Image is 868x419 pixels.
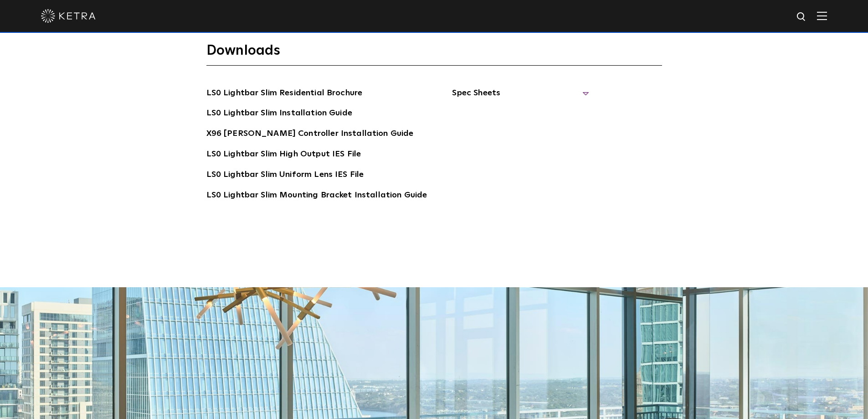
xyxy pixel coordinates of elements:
a: LS0 Lightbar Slim Uniform Lens IES File [206,168,364,183]
img: Hamburger%20Nav.svg [817,11,827,20]
a: LS0 Lightbar Slim Residential Brochure [206,87,363,101]
span: Spec Sheets [452,87,589,107]
a: LS0 Lightbar Slim Mounting Bracket Installation Guide [206,189,427,203]
a: LS0 Lightbar Slim Installation Guide [206,107,352,121]
a: LS0 Lightbar Slim High Output IES File [206,148,361,162]
a: X96 [PERSON_NAME] Controller Installation Guide [206,127,414,142]
img: search icon [796,11,807,23]
img: ketra-logo-2019-white [41,9,96,23]
h3: Downloads [206,42,662,66]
